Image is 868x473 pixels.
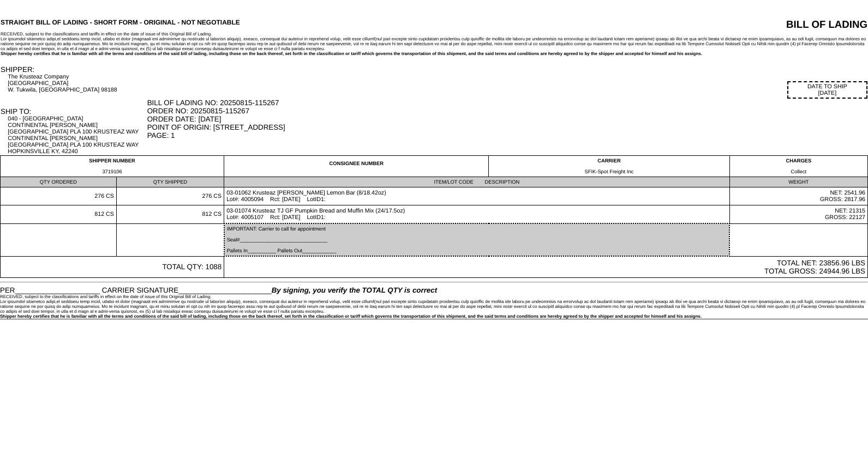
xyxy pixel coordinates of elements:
[732,169,865,174] div: Collect
[491,169,727,174] div: SFIK-Spot Freight Inc
[116,177,224,187] td: QTY SHIPPED
[1,51,867,56] div: Shipper hereby certifies that he is familiar with all the terms and conditions of the said bill o...
[224,177,729,187] td: ITEM/LOT CODE DESCRIPTION
[147,99,867,140] div: BILL OF LADING NO: 20250815-115267 ORDER NO: 20250815-115267 ORDER DATE: [DATE] POINT OF ORIGIN: ...
[116,187,224,205] td: 276 CS
[224,156,489,177] td: CONSIGNEE NUMBER
[1,65,146,74] div: SHIPPER:
[272,286,437,294] span: By signing, you verify the TOTAL QTY is correct
[224,256,868,278] td: TOTAL NET: 23856.96 LBS TOTAL GROSS: 24944.96 LBS
[636,19,867,31] div: BILL OF LADING
[8,74,146,93] div: The Krusteaz Company [GEOGRAPHIC_DATA] W. Tukwila, [GEOGRAPHIC_DATA] 98188
[8,116,146,155] div: 040 - [GEOGRAPHIC_DATA] CONTINENTAL [PERSON_NAME] [GEOGRAPHIC_DATA] PLA 100 KRUSTEAZ WAY CONTINEN...
[1,177,117,187] td: QTY ORDERED
[1,187,117,205] td: 276 CS
[787,81,867,99] div: DATE TO SHIP [DATE]
[729,205,867,224] td: NET: 21315 GROSS: 22127
[224,205,729,224] td: 03-01074 Krusteaz TJ GF Pumpkin Bread and Muffin Mix (24/17.5oz) Lot#: 4005107 Rct: [DATE] LotID1:
[3,169,222,174] div: 3719106
[1,256,224,278] td: TOTAL QTY: 1088
[224,223,729,256] td: IMPORTANT: Carrier to call for appointment Seal#_______________________________ Pallets In_______...
[1,107,146,116] div: SHIP TO:
[116,205,224,224] td: 812 CS
[729,156,867,177] td: CHARGES
[224,187,729,205] td: 03-01062 Krusteaz [PERSON_NAME] Lemon Bar (8/18.42oz) Lot#: 4005094 Rct: [DATE] LotID1:
[729,177,867,187] td: WEIGHT
[1,205,117,224] td: 812 CS
[1,156,224,177] td: SHIPPER NUMBER
[729,187,867,205] td: NET: 2541.96 GROSS: 2817.96
[489,156,729,177] td: CARRIER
